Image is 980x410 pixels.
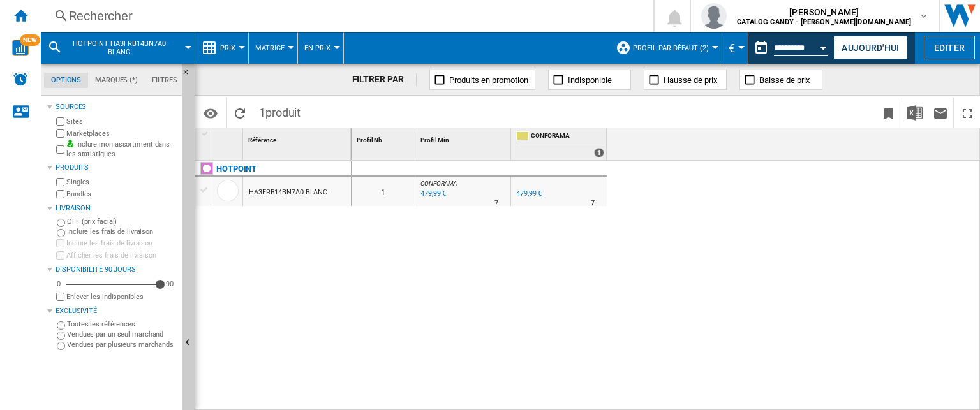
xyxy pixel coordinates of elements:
label: Bundles [66,189,177,199]
img: excel-24x24.png [907,105,923,121]
span: € [729,41,735,55]
div: 1 [352,177,415,206]
span: Profil Min [420,136,449,143]
div: Exclusivité [56,306,177,316]
span: HOTPOINT HA3FRB14BN7A0 BLANC [68,40,170,56]
img: mysite-bg-18x18.png [66,140,74,147]
input: Bundles [56,190,64,198]
div: 479,99 € [514,187,542,200]
input: Vendues par un seul marchand [57,332,65,340]
span: Baisse de prix [759,75,810,85]
div: FILTRER PAR [352,73,417,86]
div: Disponibilité 90 Jours [56,265,177,275]
input: Sites [56,117,64,126]
button: € [729,32,741,64]
input: Singles [56,178,64,186]
div: Délai de livraison : 7 jours [591,197,595,210]
input: Afficher les frais de livraison [56,251,64,260]
div: Rechercher [69,7,620,25]
label: Singles [66,177,177,187]
button: Open calendar [812,34,835,57]
span: En Prix [304,44,330,52]
div: Sources [56,102,177,112]
div: Référence Sort None [246,128,351,148]
div: Sort None [246,128,351,148]
button: Matrice [255,32,291,64]
div: Délai de livraison : 7 jours [494,197,498,210]
button: Hausse de prix [644,70,727,90]
label: Vendues par un seul marchand [67,330,177,339]
span: 1 [253,98,307,124]
div: Cliquez pour filtrer sur cette marque [216,161,256,177]
input: Toutes les références [57,321,65,330]
div: Livraison [56,203,177,214]
md-menu: Currency [722,32,748,64]
span: Produits en promotion [449,75,528,85]
button: Baisse de prix [739,70,822,90]
input: OFF (prix facial) [57,219,65,227]
label: OFF (prix facial) [67,217,177,226]
span: NEW [20,34,40,46]
span: produit [265,106,301,119]
span: Matrice [255,44,285,52]
div: Profil Min Sort None [418,128,510,148]
button: Plein écran [954,98,980,128]
button: Profil par défaut (2) [633,32,715,64]
span: [PERSON_NAME] [737,6,911,18]
div: 1 offers sold by CONFORAMA [594,148,604,157]
span: Profil Nb [357,136,382,143]
label: Enlever les indisponibles [66,292,177,302]
span: Prix [220,44,235,52]
label: Afficher les frais de livraison [66,251,177,260]
md-tab-item: Filtres [145,73,184,88]
span: Profil par défaut (2) [633,44,709,52]
button: Options [198,101,223,124]
button: md-calendar [748,35,774,61]
span: CONFORAMA [420,180,457,187]
span: Référence [248,136,276,143]
input: Vendues par plusieurs marchands [57,342,65,350]
button: Aujourd'hui [833,36,907,59]
button: HOTPOINT HA3FRB14BN7A0 BLANC [68,32,183,64]
button: Prix [220,32,242,64]
img: wise-card.svg [12,40,29,56]
label: Marketplaces [66,129,177,138]
input: Marketplaces [56,129,64,138]
img: profile.jpg [701,3,727,29]
div: Sort None [354,128,415,148]
label: Vendues par plusieurs marchands [67,340,177,349]
div: Profil Nb Sort None [354,128,415,148]
label: Inclure les frais de livraison [66,238,177,248]
md-tab-item: Options [44,73,88,88]
input: Inclure les frais de livraison [57,229,65,237]
div: Sort None [418,128,510,148]
span: Indisponible [568,75,612,85]
div: Profil par défaut (2) [616,32,715,64]
div: 0 [54,279,64,289]
div: HA3FRB14BN7A0 BLANC [249,178,327,207]
md-slider: Disponibilité [66,278,160,291]
input: Afficher les frais de livraison [56,293,64,301]
img: alerts-logo.svg [13,71,28,87]
div: HOTPOINT HA3FRB14BN7A0 BLANC [47,32,188,64]
button: Créer un favoris [876,98,902,128]
div: Produits [56,163,177,173]
span: CONFORAMA [531,131,604,142]
button: Masquer [182,64,197,87]
md-tab-item: Marques (*) [88,73,145,88]
input: Inclure les frais de livraison [56,239,64,247]
div: 90 [163,279,177,289]
div: Mise à jour : lundi 22 septembre 2025 02:00 [419,187,446,200]
input: Inclure mon assortiment dans les statistiques [56,142,64,157]
span: Hausse de prix [664,75,717,85]
div: Ce rapport est basé sur une date antérieure à celle d'aujourd'hui. [748,32,831,64]
button: Editer [924,36,975,59]
button: Produits en promotion [429,70,535,90]
label: Inclure les frais de livraison [67,227,177,237]
div: Prix [202,32,242,64]
label: Inclure mon assortiment dans les statistiques [66,140,177,159]
div: Sort None [217,128,242,148]
button: En Prix [304,32,337,64]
